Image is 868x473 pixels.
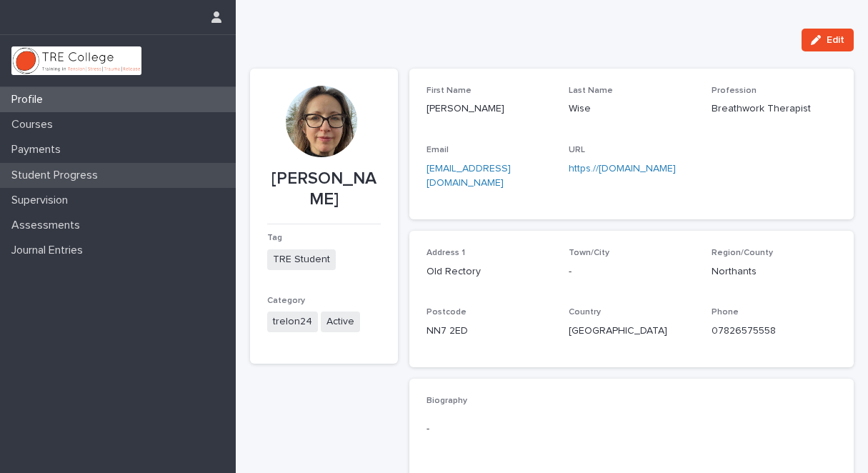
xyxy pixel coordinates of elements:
p: Profile [6,93,54,106]
span: Category [267,297,305,305]
span: Town/City [569,249,609,257]
p: Assessments [6,219,91,232]
p: Journal Entries [6,244,94,257]
p: - [426,422,837,437]
a: https.//[DOMAIN_NAME] [569,164,676,174]
span: Phone [712,308,739,317]
a: 07826575558 [712,326,776,336]
span: URL [569,146,585,154]
p: [GEOGRAPHIC_DATA] [569,324,694,339]
p: [PERSON_NAME] [267,169,381,210]
a: [EMAIL_ADDRESS][DOMAIN_NAME] [426,164,511,189]
p: Breathwork Therapist [712,101,837,116]
span: Biography [426,397,467,405]
p: Northants [712,264,837,279]
span: Last Name [569,86,613,95]
p: Student Progress [6,169,109,182]
button: Edit [802,29,854,51]
span: Country [569,308,601,317]
p: Payments [6,143,72,156]
span: TRE Student [267,249,336,270]
span: trelon24 [267,312,318,332]
p: NN7 2ED [426,324,552,339]
p: Supervision [6,194,79,207]
span: Profession [712,86,757,95]
span: Active [321,312,360,332]
span: Edit [827,35,844,45]
img: L01RLPSrRaOWR30Oqb5K [11,46,141,75]
p: Courses [6,118,64,131]
span: Region/County [712,249,773,257]
span: Postcode [426,308,467,317]
p: - [569,264,694,279]
p: Wise [569,101,694,116]
span: First Name [426,86,472,95]
span: Address 1 [426,249,465,257]
p: [PERSON_NAME] [426,101,552,116]
p: Old Rectory [426,264,552,279]
span: Tag [267,234,282,242]
span: Email [426,146,449,154]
